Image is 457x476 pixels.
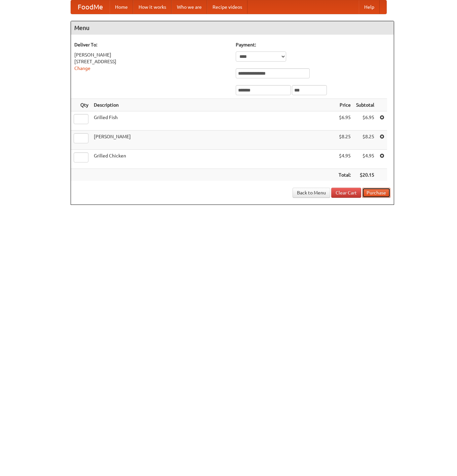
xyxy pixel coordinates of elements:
[71,0,110,14] a: FoodMe
[353,99,377,111] th: Subtotal
[74,51,229,58] div: [PERSON_NAME]
[91,131,336,150] td: [PERSON_NAME]
[71,21,394,35] h4: Menu
[359,0,380,14] a: Help
[336,99,353,111] th: Price
[91,150,336,169] td: Grilled Chicken
[110,0,133,14] a: Home
[336,131,353,150] td: $8.25
[172,0,207,14] a: Who we are
[353,169,377,181] th: $20.15
[336,169,353,181] th: Total:
[74,66,90,71] a: Change
[336,111,353,131] td: $6.95
[293,188,330,198] a: Back to Menu
[236,41,390,48] h5: Payment:
[353,111,377,131] td: $6.95
[353,131,377,150] td: $8.25
[91,111,336,131] td: Grilled Fish
[133,0,172,14] a: How it works
[353,150,377,169] td: $4.95
[336,150,353,169] td: $4.95
[331,188,361,198] a: Clear Cart
[362,188,390,198] button: Purchase
[74,41,229,48] h5: Deliver To:
[207,0,247,14] a: Recipe videos
[71,99,91,111] th: Qty
[91,99,336,111] th: Description
[74,58,229,65] div: [STREET_ADDRESS]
